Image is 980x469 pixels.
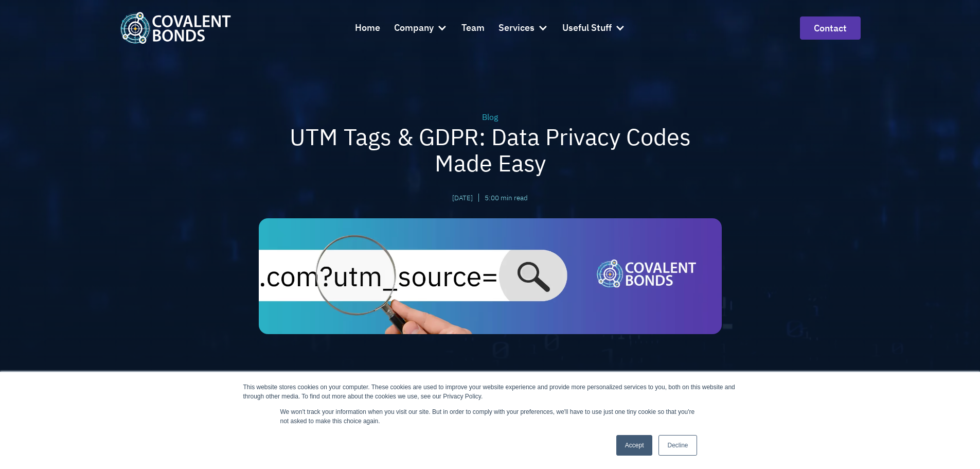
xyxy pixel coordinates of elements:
[243,383,737,401] div: This website stores cookies on your computer. These cookies are used to improve your website expe...
[461,14,485,42] a: Team
[259,124,722,177] h1: UTM Tags & GDPR: Data Privacy Codes Made Easy
[355,14,380,42] a: Home
[800,16,861,40] a: contact
[485,193,528,203] div: 5:00 min read
[452,193,473,203] div: [DATE]
[616,435,653,456] a: Accept
[259,218,722,334] img: UTM Tags & GDPR: Data Privacy Codes Made Easy
[355,21,380,36] div: Home
[259,111,722,124] div: Blog
[658,435,697,456] a: Decline
[562,14,626,42] div: Useful Stuff
[562,21,612,36] div: Useful Stuff
[498,14,548,42] div: Services
[280,407,700,426] p: We won't track your information when you visit our site. But in order to comply with your prefere...
[498,21,534,36] div: Services
[394,21,434,36] div: Company
[461,21,485,36] div: Team
[120,12,231,43] img: Covalent Bonds White / Teal Logo
[120,12,231,43] a: home
[477,190,480,204] div: |
[394,14,448,42] div: Company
